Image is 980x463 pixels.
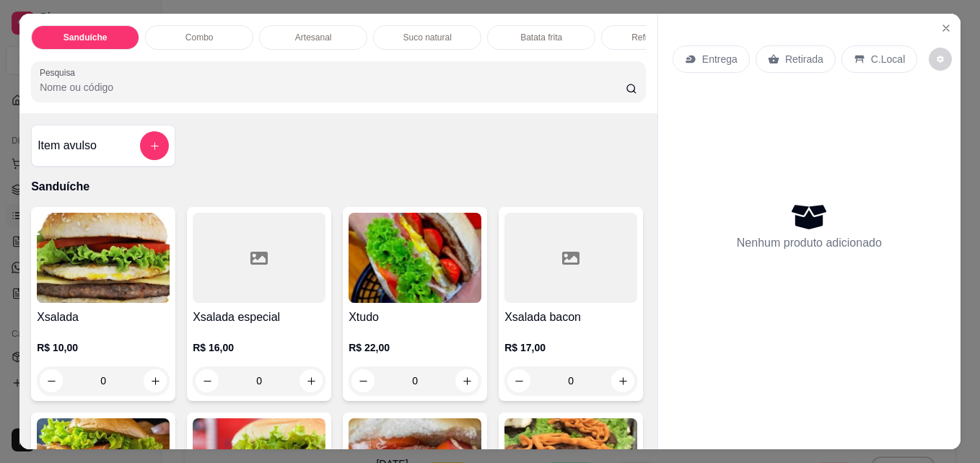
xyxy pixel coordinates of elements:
p: R$ 10,00 [37,340,170,355]
h4: Xtudo [349,309,481,326]
button: add-separate-item [140,131,169,160]
img: product-image [37,213,170,303]
button: decrease-product-quantity [507,369,530,392]
p: Retirada [785,52,823,66]
button: increase-product-quantity [144,369,167,392]
h4: Xsalada especial [193,309,325,326]
h4: Xsalada bacon [504,309,637,326]
p: Batata frita [520,32,562,43]
button: increase-product-quantity [455,369,478,392]
p: Entrega [702,52,738,66]
p: R$ 17,00 [504,340,637,355]
label: Pesquisa [40,66,80,79]
p: R$ 16,00 [193,340,325,355]
button: Close [935,17,958,40]
p: Refrigerante [631,32,679,43]
p: Sanduíche [31,178,646,195]
h4: Xsalada [37,309,170,326]
button: decrease-product-quantity [929,48,952,71]
p: Artesanal [295,32,332,43]
p: Combo [185,32,214,43]
p: Nenhum produto adicionado [737,234,882,252]
h4: Item avulso [38,137,97,154]
p: Suco natural [403,32,451,43]
input: Pesquisa [40,80,626,94]
button: increase-product-quantity [611,369,634,392]
button: decrease-product-quantity [351,369,375,392]
p: Sanduíche [64,32,108,43]
button: increase-product-quantity [299,369,323,392]
p: R$ 22,00 [349,340,481,355]
p: C.Local [871,52,905,66]
img: product-image [349,213,481,303]
button: decrease-product-quantity [40,369,63,392]
button: decrease-product-quantity [196,369,219,392]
